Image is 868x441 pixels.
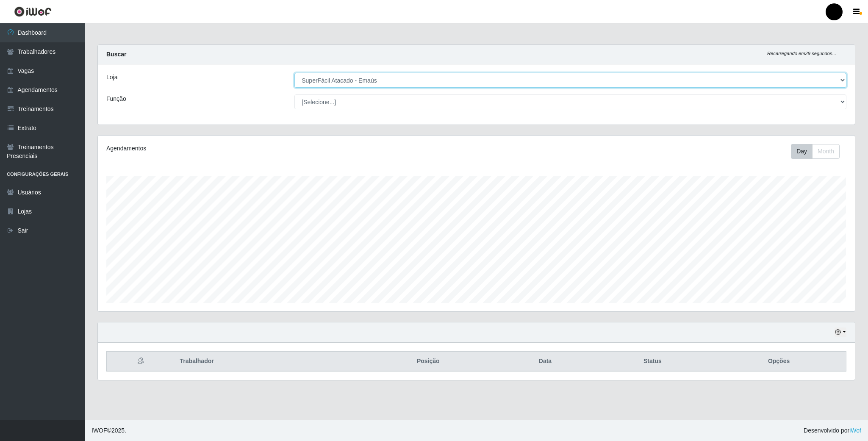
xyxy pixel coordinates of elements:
[14,6,52,17] img: CoreUI Logo
[106,51,126,58] strong: Buscar
[92,427,107,434] span: IWOF
[359,352,497,372] th: Posição
[593,352,712,372] th: Status
[106,144,407,153] div: Agendamentos
[804,426,861,435] span: Desenvolvido por
[497,352,593,372] th: Data
[849,427,861,434] a: iWof
[791,144,846,159] div: Toolbar with button groups
[712,352,846,372] th: Opções
[812,144,840,159] button: Month
[106,94,126,103] label: Função
[175,352,360,372] th: Trabalhador
[791,144,840,159] div: First group
[791,144,813,159] button: Day
[106,73,117,82] label: Loja
[92,426,126,435] span: © 2025 .
[767,51,836,56] i: Recarregando em 29 segundos...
